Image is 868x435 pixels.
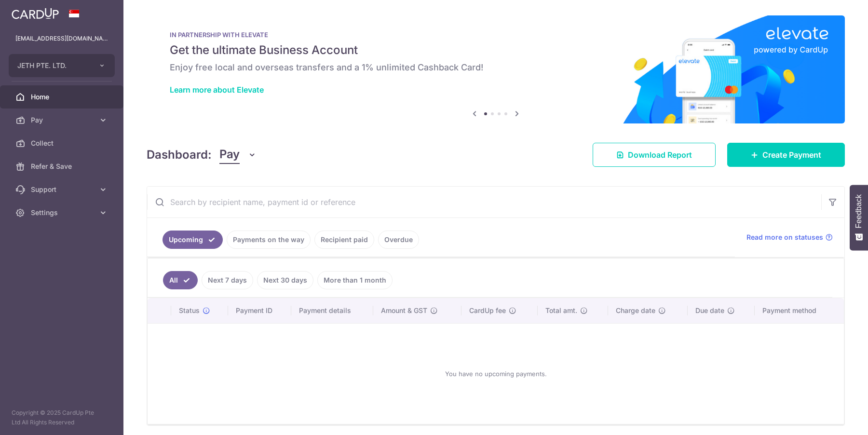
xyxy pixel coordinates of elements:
[219,146,240,164] span: Pay
[9,54,115,77] button: JETH PTE. LTD.
[31,185,95,194] span: Support
[854,194,863,228] span: Feedback
[15,34,108,43] p: [EMAIL_ADDRESS][DOMAIN_NAME]
[12,8,59,19] img: CardUp
[159,331,832,416] div: You have no upcoming payments.
[746,232,833,242] a: Read more on statuses
[755,298,844,323] th: Payment method
[616,306,655,315] span: Charge date
[170,31,822,39] p: IN PARTNERSHIP WITH ELEVATE
[31,92,95,102] span: Home
[147,15,845,123] img: Renovation banner
[545,306,577,315] span: Total amt.
[746,232,823,242] span: Read more on statuses
[163,231,223,249] a: Upcoming
[695,306,724,315] span: Due date
[317,271,393,289] a: More than 1 month
[170,62,822,73] h6: Enjoy free local and overseas transfers and a 1% unlimited Cashback Card!
[727,143,845,167] a: Create Payment
[31,208,95,217] span: Settings
[593,143,716,167] a: Download Report
[163,271,198,289] a: All
[170,85,264,95] a: Learn more about Elevate
[31,115,95,125] span: Pay
[228,298,291,323] th: Payment ID
[762,149,821,161] span: Create Payment
[257,271,313,289] a: Next 30 days
[202,271,253,289] a: Next 7 days
[147,146,212,163] h4: Dashboard:
[314,231,374,249] a: Recipient paid
[381,306,427,315] span: Amount & GST
[147,187,821,217] input: Search by recipient name, payment id or reference
[17,61,89,70] span: JETH PTE. LTD.
[179,306,200,315] span: Status
[628,149,692,161] span: Download Report
[219,146,257,164] button: Pay
[31,162,95,171] span: Refer & Save
[291,298,373,323] th: Payment details
[378,231,419,249] a: Overdue
[31,138,95,148] span: Collect
[469,306,506,315] span: CardUp fee
[227,231,311,249] a: Payments on the way
[850,185,868,250] button: Feedback - Show survey
[170,42,822,58] h5: Get the ultimate Business Account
